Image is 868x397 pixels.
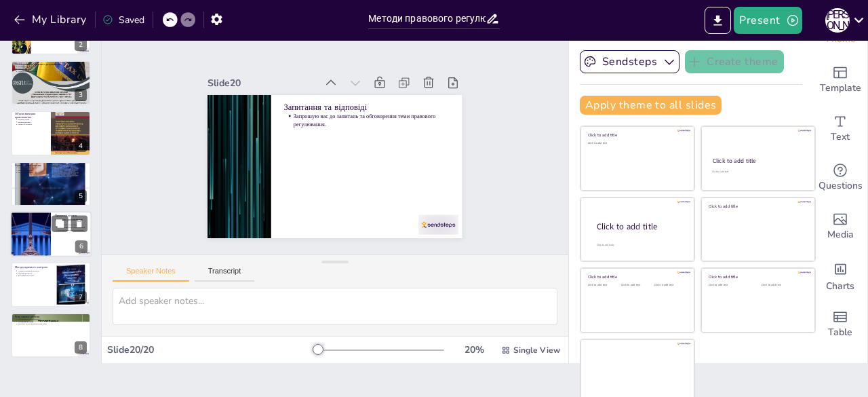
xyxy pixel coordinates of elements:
[11,60,91,105] div: https://cdn.sendsteps.com/images/logo/sendsteps_logo_white.pnghttps://cdn.sendsteps.com/images/lo...
[15,163,87,167] p: Функції правознавства
[75,341,87,354] div: 8
[10,211,92,257] div: https://cdn.sendsteps.com/images/logo/sendsteps_logo_white.pnghttps://cdn.sendsteps.com/images/lo...
[75,89,87,101] div: 3
[113,267,189,282] button: Speaker Notes
[621,284,641,287] span: Click to add text
[18,65,87,68] p: Нормативно-правові акти
[588,133,617,138] span: Click to add title
[712,170,728,174] span: Click to add text
[18,71,87,73] p: Адміністративні рішення
[107,343,314,356] div: Slide 20 / 20
[18,166,87,169] p: Правова охорона
[580,96,722,115] button: Apply theme to all slides
[813,300,867,349] div: Add a table
[588,284,608,287] span: Click to add text
[15,265,51,269] p: Методи правового контролю
[71,215,87,231] button: Delete Slide
[820,81,861,96] span: Template
[762,284,781,287] span: Click to add text
[195,267,255,282] button: Transcript
[102,14,144,26] div: Saved
[813,105,867,153] div: Add text boxes
[828,325,852,340] span: Table
[368,9,485,29] input: Insert title
[818,178,863,193] span: Questions
[283,29,313,194] p: Запитання та відповіді
[75,291,87,303] div: 7
[15,62,87,67] p: Основи методів правового регулювання
[709,284,728,287] span: Click to add text
[75,190,87,202] div: 5
[685,50,784,73] button: Create theme
[18,322,87,325] p: Контроль за дотриманням норм права
[713,157,756,165] span: Click to add title
[813,251,867,300] div: Add charts and graphs
[654,284,674,287] span: Click to add text
[588,142,608,145] span: Click to add text
[15,314,87,318] p: Роль судової системи
[458,343,490,356] div: 20 %
[58,224,88,227] p: Застосування норм права
[58,226,88,229] p: Аналіз правозастосовчої практики
[10,9,92,31] button: My Library
[709,204,738,209] span: Click to add title
[18,318,87,320] p: Забезпечення справедливості
[588,275,617,280] span: Click to add title
[58,229,88,231] p: Виклики правового регулювання
[813,153,867,202] div: Get real-time input from your audience
[18,320,87,323] p: Незалежність суддів
[734,7,802,34] button: Present
[18,270,51,273] p: Адміністративний контроль
[11,262,91,307] div: https://cdn.sendsteps.com/images/logo/sendsteps_logo_white.pnghttps://cdn.sendsteps.com/images/lo...
[597,243,614,246] span: Click to add body
[831,130,850,145] span: Text
[18,119,47,121] p: Правові норми
[75,140,87,152] div: 4
[825,8,850,33] div: С [PERSON_NAME]
[18,275,51,278] p: Договірний контроль
[251,159,275,268] div: Slide 20
[597,221,657,233] span: Click to add title
[813,56,867,105] div: Add ready made slides
[813,202,867,251] div: Add images, graphics, shapes or video
[75,240,87,252] div: 6
[11,162,91,206] div: https://cdn.sendsteps.com/images/logo/sendsteps_logo_white.pnghttps://cdn.sendsteps.com/images/lo...
[18,124,47,126] p: Правосуб’єктність
[15,112,47,119] p: Об’єкти вивчення правознавства
[296,30,328,187] p: Запрошую вас до запитань та обговорення теми правового регулювання.
[52,215,68,231] button: Duplicate Slide
[709,275,738,280] span: Click to add title
[11,111,91,155] div: https://cdn.sendsteps.com/images/logo/sendsteps_logo_white.pnghttps://cdn.sendsteps.com/images/lo...
[18,272,51,275] p: Судовий контроль
[11,313,91,358] div: https://cdn.sendsteps.com/images/logo/sendsteps_logo_white.pnghttps://cdn.sendsteps.com/images/lo...
[513,345,560,356] span: Single View
[75,39,87,51] div: 2
[18,121,47,124] p: Правовідносини
[18,169,87,172] p: Правове виховання
[18,171,87,174] p: Правозастосування
[580,50,679,73] button: Sendsteps
[825,7,850,34] button: С [PERSON_NAME]
[827,227,854,242] span: Media
[55,214,87,221] p: Практичні аспекти правового регулювання
[18,68,87,71] p: Судова практика
[705,7,731,34] button: Export to PowerPoint
[826,279,854,294] span: Charts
